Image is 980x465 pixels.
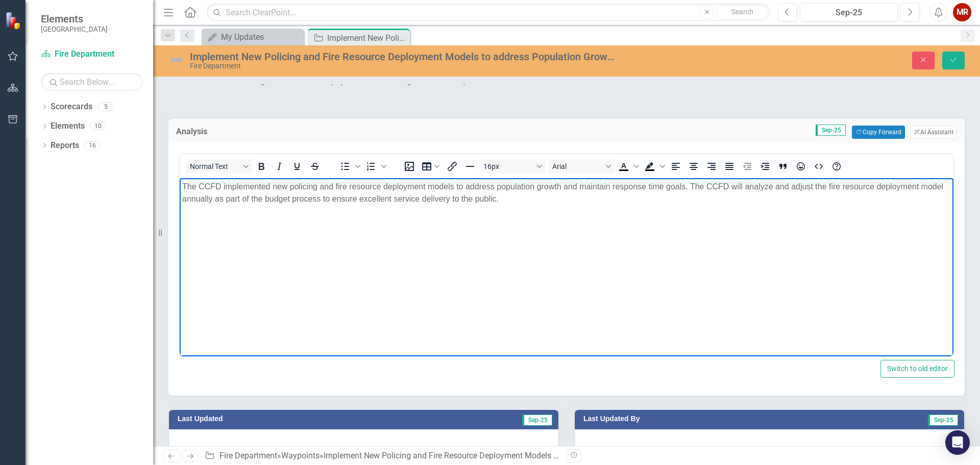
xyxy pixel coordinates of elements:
[306,159,324,174] button: Strikethrough
[90,122,106,131] div: 10
[945,430,970,455] div: Open Intercom Messenger
[190,51,615,62] div: Implement New Policing and Fire Resource Deployment Models to address Population Growth and Maint...
[548,159,615,174] button: Font Arial
[204,31,301,43] a: My Updates
[667,159,684,174] button: Align left
[953,3,971,21] button: MR
[774,159,792,174] button: Blockquote
[180,178,953,356] iframe: Rich Text Area
[288,159,306,174] button: Underline
[41,48,143,60] a: Fire Department
[739,159,756,174] button: Decrease indent
[461,159,479,174] button: Horizontal line
[186,159,252,174] button: Block Normal Text
[615,159,641,174] div: Text color Black
[205,450,559,462] div: » »
[756,159,774,174] button: Increase indent
[703,159,720,174] button: Align right
[41,73,143,91] input: Search Below...
[271,159,288,174] button: Italic
[41,13,108,25] span: Elements
[803,7,894,19] div: Sep-25
[880,360,954,378] button: Switch to old editor
[281,451,320,460] a: Waypoints
[828,159,845,174] button: Help
[190,162,240,170] span: Normal Text
[641,159,667,174] div: Background color Black
[731,8,753,16] span: Search
[168,52,185,68] img: Not Defined
[928,414,958,426] span: Sep-25
[444,159,461,174] button: Insert/edit link
[176,127,317,136] h3: Analysis
[51,140,79,152] a: Reports
[483,162,533,170] span: 16px
[583,415,825,423] h3: Last Updated By
[792,159,810,174] button: Emojis
[207,4,770,21] input: Search ClearPoint...
[327,32,407,44] div: Implement New Policing and Fire Resource Deployment Models to address Population Growth and Maint...
[401,159,418,174] button: Insert image
[362,159,388,174] div: Numbered list
[479,159,546,174] button: Font size 16px
[97,103,114,111] div: 5
[419,159,443,174] button: Table
[717,5,768,19] button: Search
[800,3,898,21] button: Sep-25
[721,159,738,174] button: Justify
[41,25,108,33] small: [GEOGRAPHIC_DATA]
[178,415,400,423] h3: Last Updated
[810,159,827,174] button: HTML Editor
[552,162,602,170] span: Arial
[221,31,301,43] div: My Updates
[253,159,270,174] button: Bold
[51,101,92,113] a: Scorecards
[522,414,552,426] span: Sep-25
[84,141,101,150] div: 16
[51,120,85,132] a: Elements
[816,125,846,136] span: Sep-25
[219,451,277,460] a: Fire Department
[910,126,957,139] button: AI Assistant
[324,451,791,460] div: Implement New Policing and Fire Resource Deployment Models to address Population Growth and Maint...
[190,62,615,70] div: Fire Department
[5,11,23,29] img: ClearPoint Strategy
[685,159,702,174] button: Align center
[336,159,362,174] div: Bullet list
[852,126,904,139] button: Copy Forward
